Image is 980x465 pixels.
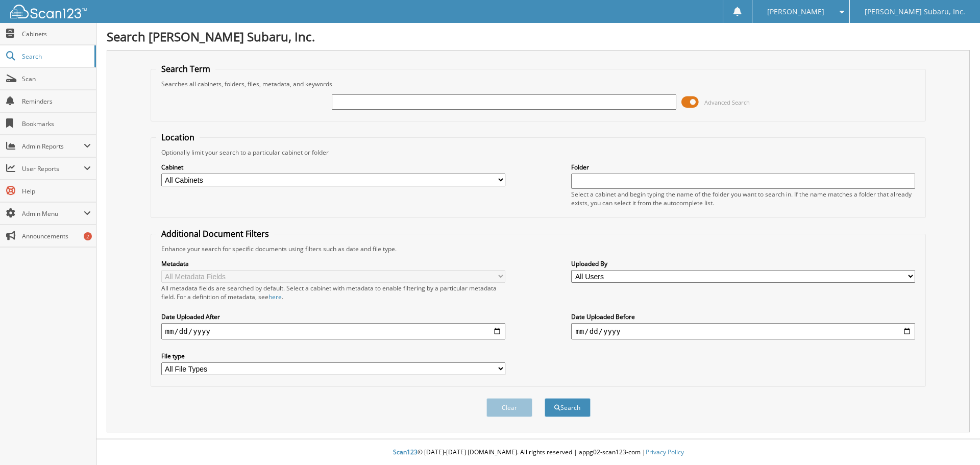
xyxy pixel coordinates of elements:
[156,132,200,143] legend: Location
[22,209,84,218] span: Admin Menu
[865,9,965,15] span: [PERSON_NAME] Subaru, Inc.
[156,148,921,157] div: Optionally limit your search to a particular cabinet or folder
[161,323,505,339] input: start
[156,228,274,239] legend: Additional Document Filters
[22,119,91,128] span: Bookmarks
[22,30,91,38] span: Cabinets
[156,244,921,253] div: Enhance your search for specific documents using filters such as date and file type.
[22,164,84,173] span: User Reports
[22,75,91,83] span: Scan
[161,312,505,321] label: Date Uploaded After
[22,97,91,106] span: Reminders
[571,323,915,339] input: end
[646,448,684,456] a: Privacy Policy
[571,312,915,321] label: Date Uploaded Before
[10,5,87,18] img: scan123-logo-white.svg
[571,163,915,172] label: Folder
[571,259,915,268] label: Uploaded By
[84,232,92,240] div: 2
[268,292,282,301] a: here
[929,416,980,465] iframe: Chat Widget
[161,284,505,301] div: All metadata fields are searched by default. Select a cabinet with metadata to enable filtering b...
[156,80,921,88] div: Searches all cabinets, folders, files, metadata, and keywords
[156,63,215,75] legend: Search Term
[22,187,91,195] span: Help
[161,259,505,268] label: Metadata
[22,52,89,61] span: Search
[767,9,824,15] span: [PERSON_NAME]
[704,99,750,106] span: Advanced Search
[22,142,84,151] span: Admin Reports
[161,163,505,172] label: Cabinet
[161,352,505,360] label: File type
[486,398,532,417] button: Clear
[571,190,915,207] div: Select a cabinet and begin typing the name of the folder you want to search in. If the name match...
[393,448,418,456] span: Scan123
[96,440,980,465] div: © [DATE]-[DATE] [DOMAIN_NAME]. All rights reserved | appg02-scan123-com |
[107,28,970,45] h1: Search [PERSON_NAME] Subaru, Inc.
[545,398,591,417] button: Search
[22,232,91,240] span: Announcements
